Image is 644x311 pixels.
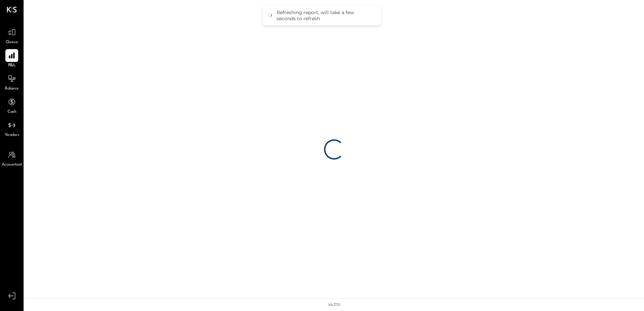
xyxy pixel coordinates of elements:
[328,302,340,308] div: v 4.37.0
[6,39,18,45] span: Queue
[2,162,22,168] span: Accountant
[277,9,374,22] div: Refreshing report, will take a few seconds to refresh
[0,72,23,92] a: Balance
[5,132,19,138] span: Vendors
[0,96,23,115] a: Cash
[0,49,23,69] a: P&L
[0,148,23,168] a: Accountant
[0,26,23,45] a: Queue
[8,63,16,69] span: P&L
[7,109,16,115] span: Cash
[5,86,19,92] span: Balance
[0,119,23,138] a: Vendors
